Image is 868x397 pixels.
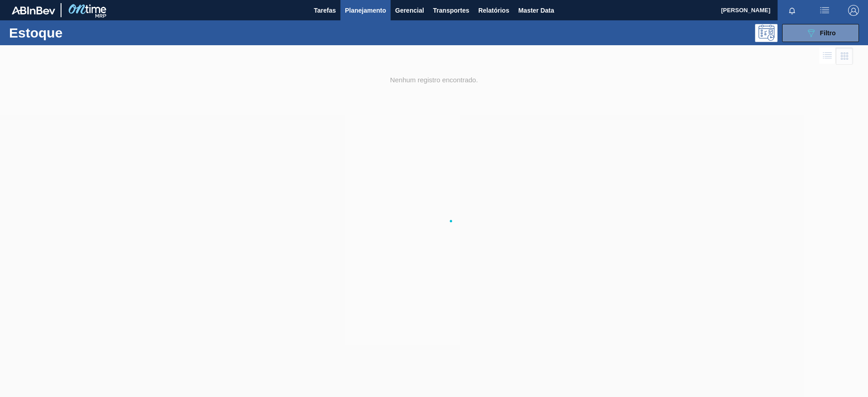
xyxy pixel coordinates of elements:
[314,5,336,16] span: Tarefas
[518,5,554,16] span: Master Data
[395,5,424,16] span: Gerencial
[345,5,386,16] span: Planejamento
[9,28,144,38] h1: Estoque
[755,24,778,42] div: Pogramando: nenhum usuário selecionado
[819,5,830,16] img: userActions
[433,5,469,16] span: Transportes
[848,5,859,16] img: Logout
[820,29,836,37] span: Filtro
[782,24,859,42] button: Filtro
[12,6,55,14] img: TNhmsLtSVTkK8tSr43FrP2fwEKptu5GPRR3wAAAABJRU5ErkJggg==
[478,5,509,16] span: Relatórios
[778,4,807,17] button: Notificações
